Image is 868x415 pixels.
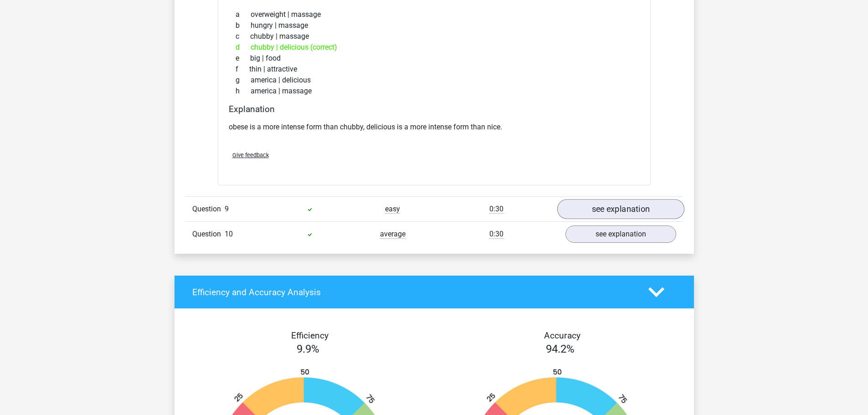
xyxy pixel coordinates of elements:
[229,86,640,97] div: america | massage
[225,205,229,213] span: 9
[236,42,251,53] span: d
[236,31,250,42] span: c
[236,9,251,20] span: a
[385,205,400,214] span: easy
[229,104,640,114] h4: Explanation
[236,64,249,75] span: f
[236,53,250,64] span: e
[229,64,640,75] div: thin | attractive
[546,343,575,355] span: 94.2%
[236,75,251,86] span: g
[229,75,640,86] div: america | delicious
[192,204,225,215] span: Question
[297,343,319,355] span: 9.9%
[229,122,640,133] p: obese is a more intense form than chubby, delicious is a more intense form than nice.
[225,230,233,238] span: 10
[445,330,680,341] h4: Accuracy
[229,31,640,42] div: chubby | massage
[229,42,640,53] div: chubby | delicious (correct)
[236,20,251,31] span: b
[229,53,640,64] div: big | food
[229,9,640,20] div: overweight | massage
[232,152,269,159] span: Give feedback
[229,20,640,31] div: hungry | massage
[565,225,676,243] a: see explanation
[192,229,225,240] span: Question
[489,205,503,214] span: 0:30
[380,230,406,239] span: average
[236,86,251,97] span: h
[192,287,635,297] h4: Efficiency and Accuracy Analysis
[192,330,427,341] h4: Efficiency
[489,230,503,239] span: 0:30
[557,199,684,219] a: see explanation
